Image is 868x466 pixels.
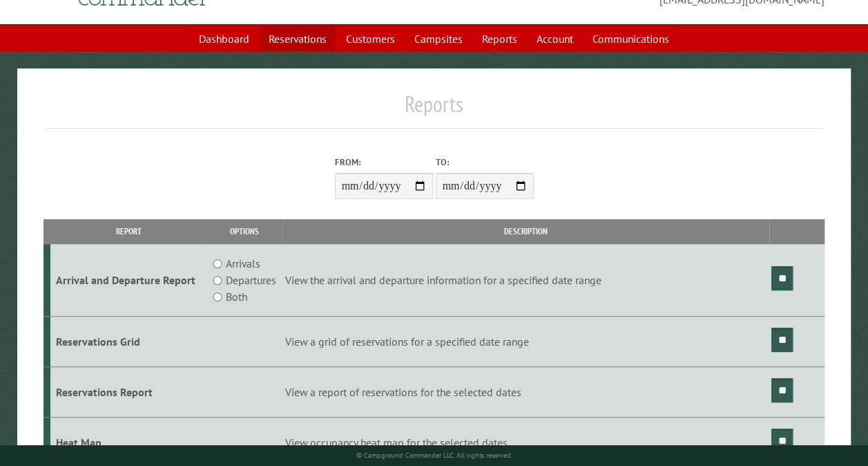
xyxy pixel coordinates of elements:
[406,26,471,52] a: Campsites
[474,26,525,52] a: Reports
[206,219,282,243] th: Options
[226,272,276,288] label: Departures
[226,288,247,305] label: Both
[50,317,207,367] td: Reservations Grid
[50,366,207,417] td: Reservations Report
[282,219,769,243] th: Description
[282,317,769,367] td: View a grid of reservations for a specified date range
[282,244,769,317] td: View the arrival and departure information for a specified date range
[226,255,260,272] label: Arrivals
[282,366,769,417] td: View a report of reservations for the selected dates
[436,156,534,169] label: To:
[335,156,433,169] label: From:
[50,219,207,243] th: Report
[44,91,824,129] h1: Reports
[338,26,403,52] a: Customers
[50,244,207,317] td: Arrival and Departure Report
[260,26,335,52] a: Reservations
[528,26,581,52] a: Account
[584,26,677,52] a: Communications
[356,451,512,460] small: © Campground Commander LLC. All rights reserved.
[191,26,258,52] a: Dashboard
